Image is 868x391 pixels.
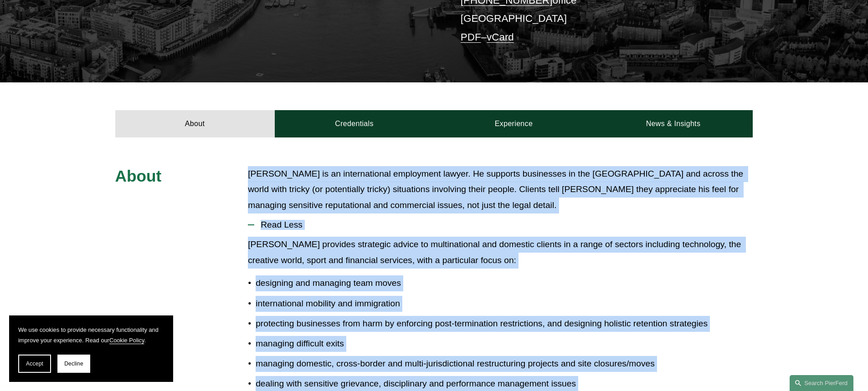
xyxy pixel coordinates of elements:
[254,220,753,230] span: Read Less
[57,355,90,373] button: Decline
[461,31,481,43] a: PDF
[18,355,51,373] button: Accept
[434,110,594,137] a: Experience
[256,296,753,312] p: international mobility and immigration
[9,315,173,382] section: Cookie banner
[109,337,144,344] a: Cookie Policy
[64,361,83,367] span: Decline
[487,31,514,43] a: vCard
[790,375,853,391] a: Search this site
[248,213,753,237] button: Read Less
[593,110,753,137] a: News & Insights
[26,361,43,367] span: Accept
[275,110,434,137] a: Credentials
[256,336,753,352] p: managing difficult exits
[256,316,753,332] p: protecting businesses from harm by enforcing post-termination restrictions, and designing holisti...
[256,356,753,372] p: managing domestic, cross-border and multi-jurisdictional restructuring projects and site closures...
[248,237,753,268] p: [PERSON_NAME] provides strategic advice to multinational and domestic clients in a range of secto...
[256,275,753,291] p: designing and managing team moves
[248,166,753,213] p: [PERSON_NAME] is an international employment lawyer. He supports businesses in the [GEOGRAPHIC_DA...
[115,110,275,137] a: About
[18,325,164,345] p: We use cookies to provide necessary functionality and improve your experience. Read our .
[115,167,162,185] span: About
